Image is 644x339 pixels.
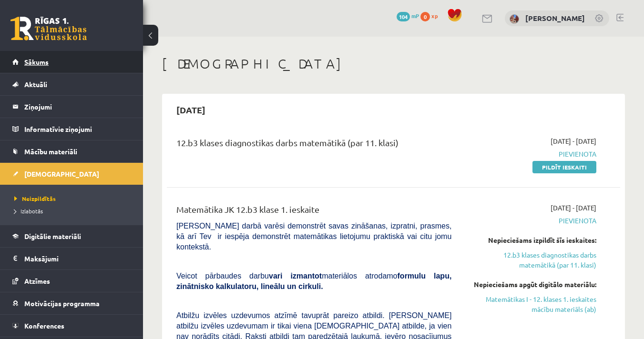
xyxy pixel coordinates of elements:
a: Matemātikas I - 12. klases 1. ieskaites mācību materiāls (ab) [466,294,596,314]
a: 0 xp [420,12,442,20]
a: Atzīmes [12,270,131,292]
div: Matemātika JK 12.b3 klase 1. ieskaite [176,203,451,220]
span: Konferences [24,321,64,330]
span: Motivācijas programma [24,299,100,308]
span: Digitālie materiāli [24,232,81,240]
legend: Ziņojumi [24,96,131,118]
b: formulu lapu, zinātnisko kalkulatoru, lineālu un cirkuli. [176,272,451,290]
a: Motivācijas programma [12,292,131,314]
legend: Informatīvie ziņojumi [24,118,131,140]
span: [DATE] - [DATE] [551,203,596,213]
a: [PERSON_NAME] [525,13,585,23]
a: Digitālie materiāli [12,225,131,247]
span: [DATE] - [DATE] [551,136,596,146]
a: Pildīt ieskaiti [532,161,596,173]
legend: Maksājumi [24,248,131,269]
a: Ziņojumi [12,96,131,118]
span: Atzīmes [24,277,50,285]
span: Veicot pārbaudes darbu materiālos atrodamo [176,272,451,290]
span: xp [431,12,438,20]
span: Mācību materiāli [24,147,77,156]
img: Alise Veženkova [510,14,519,24]
span: [DEMOGRAPHIC_DATA] [24,169,99,178]
h1: [DEMOGRAPHIC_DATA] [162,56,625,72]
a: Neizpildītās [14,194,133,203]
span: 104 [397,12,410,21]
span: mP [411,12,419,20]
span: Pievienota [466,149,596,159]
span: Sākums [24,58,49,66]
div: Nepieciešams apgūt digitālo materiālu: [466,279,596,289]
a: Informatīvie ziņojumi [12,118,131,140]
span: [PERSON_NAME] darbā varēsi demonstrēt savas zināšanas, izpratni, prasmes, kā arī Tev ir iespēja d... [176,222,451,251]
a: Izlabotās [14,207,133,215]
span: Aktuāli [24,80,47,89]
a: Konferences [12,315,131,337]
a: Sākums [12,51,131,73]
div: 12.b3 klases diagnostikas darbs matemātikā (par 11. klasi) [176,136,451,154]
a: Maksājumi [12,248,131,269]
a: [DEMOGRAPHIC_DATA] [12,163,131,185]
div: Nepieciešams izpildīt šīs ieskaites: [466,235,596,245]
b: vari izmantot [269,272,322,280]
a: Mācību materiāli [12,140,131,162]
h2: [DATE] [167,99,215,121]
span: Pievienota [466,216,596,226]
span: Izlabotās [14,207,43,215]
a: Aktuāli [12,73,131,95]
a: 104 mP [397,12,419,20]
span: 0 [420,12,430,21]
a: 12.b3 klases diagnostikas darbs matemātikā (par 11. klasi) [466,250,596,270]
span: Neizpildītās [14,195,56,202]
a: Rīgas 1. Tālmācības vidusskola [10,17,87,40]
